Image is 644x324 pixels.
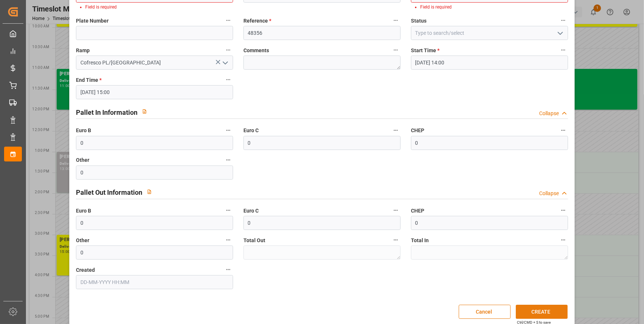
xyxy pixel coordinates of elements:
input: DD-MM-YYYY HH:MM [411,56,568,70]
span: Reference [243,17,271,25]
span: Start Time [411,47,439,54]
input: Type to search/select [411,26,568,40]
li: Field is required [85,4,227,10]
span: CHEP [411,127,424,134]
input: Type to search/select [76,56,233,70]
button: Total In [558,235,568,245]
span: Ramp [76,47,90,54]
button: Cancel [459,305,511,319]
span: End Time [76,76,102,84]
span: Other [76,237,89,244]
button: Total Out [391,235,401,245]
h2: Pallet In Information [76,107,137,117]
span: Other [76,156,89,164]
button: Start Time * [558,45,568,55]
span: Total Out [243,237,265,244]
button: End Time * [223,75,233,84]
button: CHEP [558,126,568,135]
span: Euro B [76,207,91,215]
h2: Pallet Out Information [76,187,142,197]
button: Euro B [223,206,233,215]
button: Euro C [391,206,401,215]
button: open menu [554,27,565,39]
span: Comments [243,47,269,54]
span: Euro C [243,127,259,134]
div: Collapse [539,110,559,117]
button: Other [223,235,233,245]
input: DD-MM-YYYY HH:MM [76,85,233,99]
button: Reference * [391,16,401,25]
button: Created [223,265,233,274]
div: Collapse [539,190,559,197]
input: DD-MM-YYYY HH:MM [76,275,233,289]
span: Total In [411,237,429,244]
button: View description [137,104,152,118]
button: Euro C [391,126,401,135]
li: Field is required [420,4,562,10]
button: Euro B [223,126,233,135]
span: Created [76,266,95,274]
button: View description [142,185,156,199]
button: CHEP [558,206,568,215]
button: Other [223,155,233,165]
button: Plate Number [223,16,233,25]
button: Ramp [223,45,233,55]
span: Plate Number [76,17,109,25]
button: Comments [391,45,401,55]
span: CHEP [411,207,424,215]
span: Status [411,17,426,25]
button: CREATE [516,305,568,319]
span: Euro B [76,127,91,134]
span: Euro C [243,207,259,215]
button: open menu [219,57,230,69]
